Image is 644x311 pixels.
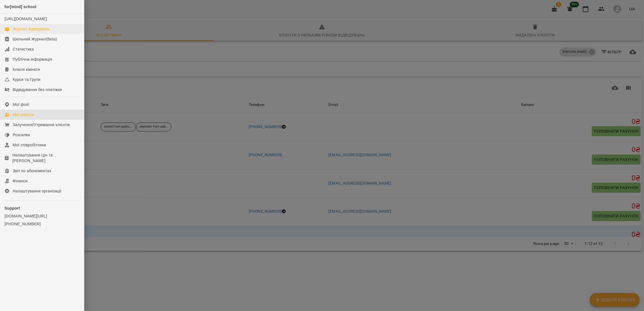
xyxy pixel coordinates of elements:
div: Статистика [13,46,34,52]
span: for[mind] school [4,4,37,9]
div: Розсилки [13,132,30,138]
p: Support [4,205,80,211]
div: Залучення/Утримання клієнтів [13,122,70,128]
a: [PHONE_NUMBER] [4,221,80,227]
div: Мої клієнти [13,112,34,117]
a: [URL][DOMAIN_NAME] [4,17,47,21]
div: Мої філії [13,102,29,107]
div: Звіт по абонементах [13,168,51,174]
div: Відвідування без платіжки [13,87,62,92]
div: Публічна інформація [13,56,52,62]
div: Мої співробітники [13,142,46,148]
div: Налаштування Цін та [PERSON_NAME] [12,152,80,164]
div: Курси та Групи [13,77,40,82]
div: Класні кімнати [13,67,40,72]
div: Налаштування організації [13,188,62,194]
div: Фінанси [13,178,28,184]
a: [DOMAIN_NAME][URL] [4,213,80,219]
div: Журнал відвідувань [13,26,50,32]
div: Шкільний Журнал(Beta) [13,36,57,42]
